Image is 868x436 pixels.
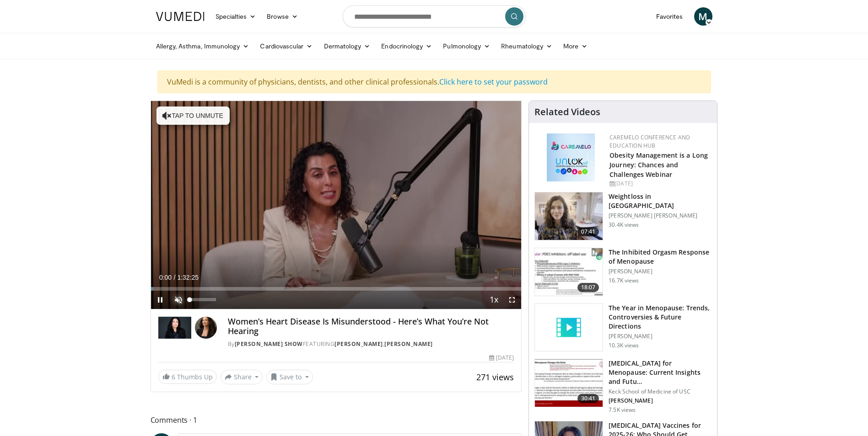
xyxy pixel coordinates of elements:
[534,359,712,414] a: 30:41 [MEDICAL_DATA] for Menopause: Current Insights and Futu… Keck School of Medicine of USC [PE...
[334,340,383,348] a: [PERSON_NAME]
[261,7,303,26] a: Browse
[437,37,496,55] a: Pulmonology
[376,37,437,55] a: Endocrinology
[609,333,712,340] p: [PERSON_NAME]
[210,7,262,26] a: Specialties
[609,268,712,275] p: [PERSON_NAME]
[609,406,636,414] p: 7.5K views
[343,5,526,27] input: Search topics, interventions
[235,340,303,348] a: [PERSON_NAME] Show
[609,192,712,210] h3: Weightloss in [GEOGRAPHIC_DATA]
[266,370,313,384] button: Save to
[535,248,603,296] img: 283c0f17-5e2d-42ba-a87c-168d447cdba4.150x105_q85_crop-smart_upscale.jpg
[609,248,712,266] h3: The Inhibited Orgasm Response of Menopause
[439,77,548,87] a: Click here to set your password
[156,106,230,125] button: Tap to unmute
[577,394,599,403] span: 30:41
[534,248,712,296] a: 18:07 The Inhibited Orgasm Response of Menopause [PERSON_NAME] 16.7K views
[609,212,712,219] p: [PERSON_NAME] [PERSON_NAME]
[609,342,639,349] p: 10.3K views
[609,359,712,386] h3: [MEDICAL_DATA] for Menopause: Current Insights and Futu…
[485,291,503,309] button: Playback Rate
[190,298,216,301] div: Volume Level
[158,317,191,339] img: Dr. Gabrielle Lyon Show
[609,388,712,395] p: Keck School of Medicine of USC
[651,7,689,26] a: Favorites
[609,133,690,149] a: CaReMeLO Conference and Education Hub
[609,151,708,179] a: Obesity Management is a Long Journey: Chances and Challenges Webinar
[177,274,199,281] span: 1:32:25
[609,303,712,331] h3: The Year in Menopause: Trends, Controversies & Future Directions
[169,291,188,309] button: Unmute
[535,359,603,407] img: 47271b8a-94f4-49c8-b914-2a3d3af03a9e.150x105_q85_crop-smart_upscale.jpg
[476,372,514,383] span: 271 views
[221,370,263,384] button: Share
[609,180,710,188] div: [DATE]
[489,354,514,362] div: [DATE]
[609,397,712,404] p: [PERSON_NAME]
[694,7,712,26] a: M
[156,12,205,21] img: VuMedi Logo
[577,227,599,236] span: 07:41
[174,274,176,281] span: /
[384,340,433,348] a: [PERSON_NAME]
[534,303,712,352] a: The Year in Menopause: Trends, Controversies & Future Directions [PERSON_NAME] 10.3K views
[228,317,514,336] h4: Women’s Heart Disease Is Misunderstood - Here’s What You’re Not Hearing
[254,37,318,55] a: Cardiovascular
[547,133,595,181] img: 45df64a9-a6de-482c-8a90-ada250f7980c.png.150x105_q85_autocrop_double_scale_upscale_version-0.2.jpg
[318,37,376,55] a: Dermatology
[159,274,172,281] span: 0:00
[172,372,175,381] span: 6
[151,101,522,309] video-js: Video Player
[158,370,217,384] a: 6 Thumbs Up
[535,304,603,351] img: video_placeholder_short.svg
[151,287,522,291] div: Progress Bar
[503,291,521,309] button: Fullscreen
[577,283,599,292] span: 18:07
[157,70,711,93] div: VuMedi is a community of physicians, dentists, and other clinical professionals.
[609,277,639,284] p: 16.7K views
[151,37,255,55] a: Allergy, Asthma, Immunology
[534,192,712,240] a: 07:41 Weightloss in [GEOGRAPHIC_DATA] [PERSON_NAME] [PERSON_NAME] 30.4K views
[534,106,600,117] h4: Related Videos
[151,414,522,426] span: Comments 1
[609,221,639,229] p: 30.4K views
[151,291,169,309] button: Pause
[558,37,593,55] a: More
[535,192,603,240] img: 9983fed1-7565-45be-8934-aef1103ce6e2.150x105_q85_crop-smart_upscale.jpg
[195,317,217,339] img: Avatar
[496,37,558,55] a: Rheumatology
[228,340,514,348] div: By FEATURING ,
